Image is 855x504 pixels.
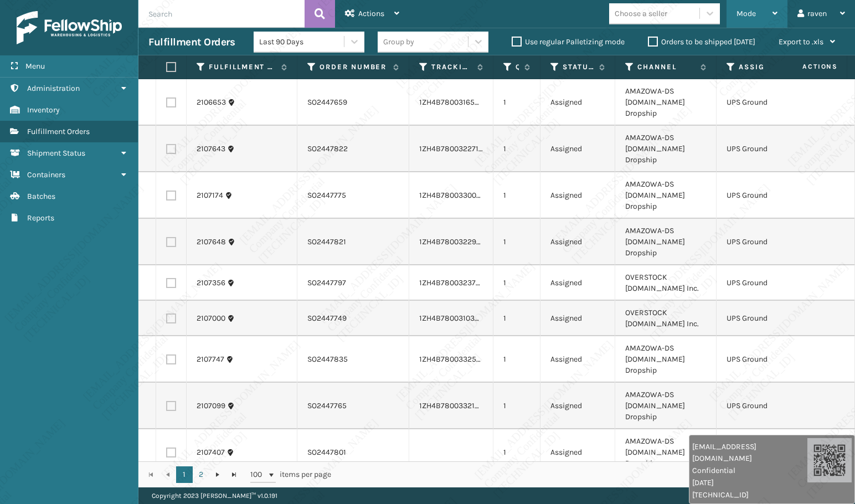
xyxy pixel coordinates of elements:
[259,36,345,48] div: Last 90 Days
[297,336,409,383] td: SO2447835
[25,61,45,71] span: Menu
[540,79,615,126] td: Assigned
[516,62,519,72] label: Quantity
[615,126,717,172] td: AMAZOWA-DS [DOMAIN_NAME] Dropship
[419,97,496,107] a: 1ZH4B7800316549267
[615,336,717,383] td: AMAZOWA-DS [DOMAIN_NAME] Dropship
[209,466,226,483] a: Go to the next page
[383,36,414,48] div: Group by
[176,466,193,483] a: 1
[648,37,755,47] label: Orders to be shipped [DATE]
[297,219,409,265] td: SO2447821
[540,172,615,219] td: Assigned
[493,172,540,219] td: 1
[540,429,615,476] td: Assigned
[297,383,409,429] td: SO2447765
[230,470,239,479] span: Go to the last page
[512,37,625,47] label: Use regular Palletizing mode
[297,301,409,336] td: SO2447749
[692,465,807,476] span: Confidential
[419,191,498,200] a: 1ZH4B7800330044356
[197,400,225,412] a: 2107099
[637,62,695,72] label: Channel
[717,265,822,301] td: UPS Ground
[197,447,225,458] a: 2107407
[692,441,807,464] span: [EMAIL_ADDRESS][DOMAIN_NAME]
[615,429,717,476] td: AMAZOWA-DS [DOMAIN_NAME] Dropship
[197,277,225,289] a: 2107356
[297,429,409,476] td: SO2447801
[297,79,409,126] td: SO2447659
[493,265,540,301] td: 1
[717,383,822,429] td: UPS Ground
[419,144,495,153] a: 1ZH4B7800322710776
[27,192,55,201] span: Batches
[540,219,615,265] td: Assigned
[27,170,65,179] span: Containers
[493,126,540,172] td: 1
[347,469,843,480] div: 1 - 100 of 101 items
[148,35,235,49] h3: Fulfillment Orders
[320,62,388,72] label: Order Number
[493,219,540,265] td: 1
[717,336,822,383] td: UPS Ground
[197,143,225,155] a: 2107643
[419,313,496,323] a: 1ZH4B7800310346273
[717,172,822,219] td: UPS Ground
[493,383,540,429] td: 1
[615,8,667,19] div: Choose a seller
[358,9,384,18] span: Actions
[17,11,122,44] img: logo
[250,466,331,483] span: items per page
[152,487,277,504] p: Copyright 2023 [PERSON_NAME]™ v 1.0.191
[297,126,409,172] td: SO2447822
[739,62,801,72] label: Assigned Carrier Service
[615,172,717,219] td: AMAZOWA-DS [DOMAIN_NAME] Dropship
[540,301,615,336] td: Assigned
[717,429,822,476] td: UPS 2nd Day Air
[419,354,498,364] a: 1ZH4B7800332527590
[197,354,224,365] a: 2107747
[692,477,807,488] span: [DATE]
[540,126,615,172] td: Assigned
[692,489,807,501] span: [TECHNICAL_ID]
[431,62,472,72] label: Tracking Number
[540,383,615,429] td: Assigned
[493,336,540,383] td: 1
[197,97,226,108] a: 2106653
[615,265,717,301] td: OVERSTOCK [DOMAIN_NAME] Inc.
[717,79,822,126] td: UPS Ground
[717,219,822,265] td: UPS Ground
[493,79,540,126] td: 1
[27,148,85,158] span: Shipment Status
[209,62,276,72] label: Fulfillment Order Id
[419,401,497,410] a: 1ZH4B7800332102548
[27,213,54,223] span: Reports
[540,336,615,383] td: Assigned
[615,301,717,336] td: OVERSTOCK [DOMAIN_NAME] Inc.
[779,37,823,47] span: Export to .xls
[493,429,540,476] td: 1
[717,301,822,336] td: UPS Ground
[193,466,209,483] a: 2
[419,237,498,246] a: 1ZH4B7800322907386
[197,190,223,201] a: 2107174
[736,9,756,18] span: Mode
[197,236,226,248] a: 2107648
[717,126,822,172] td: UPS Ground
[27,105,60,115] span: Inventory
[27,127,90,136] span: Fulfillment Orders
[297,265,409,301] td: SO2447797
[493,301,540,336] td: 1
[226,466,243,483] a: Go to the last page
[250,469,267,480] span: 100
[197,313,225,324] a: 2107000
[297,172,409,219] td: SO2447775
[419,278,496,287] a: 1ZH4B7800323761764
[213,470,222,479] span: Go to the next page
[540,265,615,301] td: Assigned
[27,84,80,93] span: Administration
[768,58,844,76] span: Actions
[563,62,594,72] label: Status
[615,383,717,429] td: AMAZOWA-DS [DOMAIN_NAME] Dropship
